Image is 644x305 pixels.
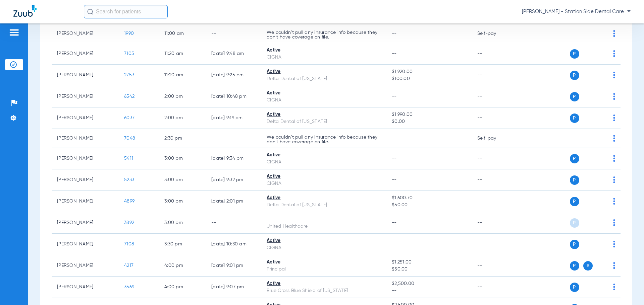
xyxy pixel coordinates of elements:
[206,107,261,129] td: [DATE] 9:19 PM
[267,97,381,104] div: CIGNA
[206,212,261,234] td: --
[267,287,381,294] div: Blue Cross Blue Shield of [US_STATE]
[206,86,261,107] td: [DATE] 10:48 PM
[392,280,466,287] span: $2,500.00
[159,169,206,191] td: 3:00 PM
[392,75,466,82] span: $100.00
[570,261,579,271] span: P
[392,259,466,266] span: $1,251.00
[124,94,135,99] span: 6542
[570,49,579,59] span: P
[267,47,381,54] div: Active
[570,154,579,163] span: P
[267,118,381,125] div: Delta Dental of [US_STATE]
[570,71,579,80] span: P
[52,191,119,212] td: [PERSON_NAME]
[52,107,119,129] td: [PERSON_NAME]
[159,86,206,107] td: 2:00 PM
[570,113,579,123] span: P
[52,212,119,234] td: [PERSON_NAME]
[52,86,119,107] td: [PERSON_NAME]
[392,266,466,273] span: $50.00
[159,107,206,129] td: 2:00 PM
[472,255,517,277] td: --
[392,195,466,202] span: $1,600.70
[613,93,615,100] img: group-dot-blue.svg
[84,5,168,18] input: Search for patients
[159,129,206,148] td: 2:30 PM
[52,277,119,298] td: [PERSON_NAME]
[159,191,206,212] td: 3:00 PM
[124,73,134,77] span: 2753
[206,169,261,191] td: [DATE] 9:32 PM
[267,180,381,187] div: CIGNA
[206,65,261,86] td: [DATE] 9:25 PM
[267,216,381,223] div: --
[613,72,615,78] img: group-dot-blue.svg
[613,176,615,183] img: group-dot-blue.svg
[472,24,517,43] td: Self-pay
[472,43,517,65] td: --
[52,148,119,169] td: [PERSON_NAME]
[267,135,381,144] p: We couldn’t pull any insurance info because they don’t have coverage on file.
[124,116,135,120] span: 6037
[267,30,381,40] p: We couldn’t pull any insurance info because they don’t have coverage on file.
[206,277,261,298] td: [DATE] 9:07 PM
[267,111,381,118] div: Active
[159,43,206,65] td: 11:20 AM
[267,75,381,82] div: Delta Dental of [US_STATE]
[52,234,119,255] td: [PERSON_NAME]
[472,277,517,298] td: --
[124,31,134,36] span: 1990
[613,284,615,290] img: group-dot-blue.svg
[392,287,466,294] span: --
[87,9,93,15] img: Search Icon
[613,115,615,121] img: group-dot-blue.svg
[472,86,517,107] td: --
[267,237,381,244] div: Active
[472,169,517,191] td: --
[392,111,466,118] span: $1,990.00
[159,277,206,298] td: 4:00 PM
[613,219,615,226] img: group-dot-blue.svg
[267,159,381,166] div: CIGNA
[570,197,579,206] span: P
[392,94,397,99] span: --
[267,54,381,61] div: CIGNA
[392,118,466,125] span: $0.00
[159,212,206,234] td: 3:00 PM
[267,202,381,209] div: Delta Dental of [US_STATE]
[392,177,397,182] span: --
[570,175,579,185] span: P
[159,65,206,86] td: 11:20 AM
[124,199,135,204] span: 4899
[124,220,134,225] span: 3892
[472,107,517,129] td: --
[124,156,133,161] span: 5411
[159,255,206,277] td: 4:00 PM
[472,148,517,169] td: --
[570,92,579,101] span: P
[583,261,593,271] span: S
[472,65,517,86] td: --
[472,212,517,234] td: --
[124,242,134,246] span: 7108
[267,259,381,266] div: Active
[267,90,381,97] div: Active
[206,129,261,148] td: --
[124,285,134,289] span: 3569
[392,31,397,36] span: --
[267,223,381,230] div: United Healthcare
[472,129,517,148] td: Self-pay
[159,148,206,169] td: 3:00 PM
[206,148,261,169] td: [DATE] 9:34 PM
[267,266,381,273] div: Principal
[159,24,206,43] td: 11:00 AM
[267,195,381,202] div: Active
[52,43,119,65] td: [PERSON_NAME]
[267,68,381,75] div: Active
[267,244,381,251] div: CIGNA
[472,191,517,212] td: --
[52,24,119,43] td: [PERSON_NAME]
[52,65,119,86] td: [PERSON_NAME]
